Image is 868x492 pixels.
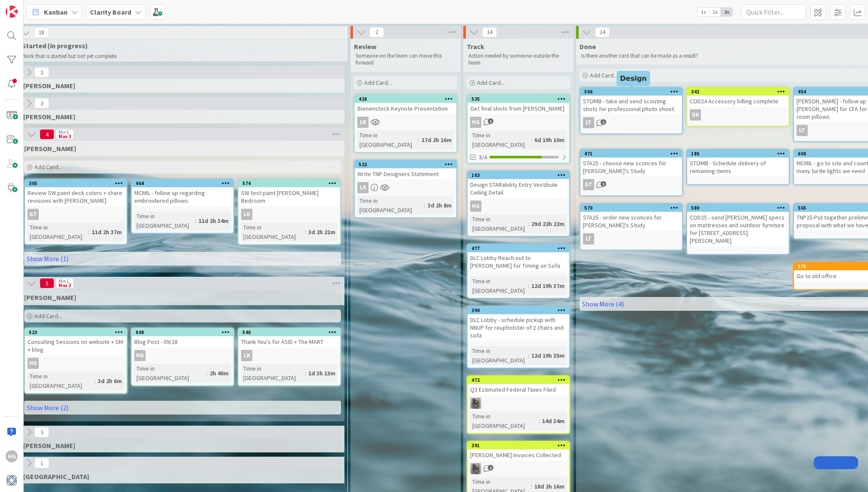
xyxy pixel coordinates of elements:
div: 3d 2h 21m [306,227,338,237]
div: HG [6,450,18,462]
div: 580 [687,204,789,212]
span: 18 [34,28,49,38]
div: PA [468,463,569,474]
span: 2 [369,27,384,37]
a: 523Consulting Sessions on website + SM + blogHGTime in [GEOGRAPHIC_DATA]:3d 2h 6m [24,328,127,394]
div: STOMB - Schedule delivery of remaining items [687,158,789,176]
span: 3 [34,98,49,108]
div: Time in [GEOGRAPHIC_DATA] [357,130,418,149]
div: 523 [25,328,127,336]
div: 471 [580,150,682,158]
div: COD24 Accessory billing complete [687,96,789,107]
div: DLC Lobby - schedule pickup with NNUP for reupholster of 2 chairs and sofa [468,314,569,341]
div: 540 [239,328,340,336]
div: Time in [GEOGRAPHIC_DATA] [134,211,195,230]
div: 342COD24 Accessory billing complete [687,88,789,107]
div: 580COD25 - send [PERSON_NAME] specs on mattresses and outdoor furniture for [STREET_ADDRESS][PERS... [687,204,789,246]
span: Add Card... [34,312,62,320]
a: Show More (1) [24,252,341,266]
span: : [531,135,532,145]
img: Visit kanbanzone.com [6,6,18,18]
div: 477 [468,244,569,252]
span: Kanban [44,7,68,17]
div: 305 [25,179,127,187]
span: : [305,227,306,237]
div: LK [239,350,340,361]
div: 11d 2h 37m [90,227,124,237]
div: GT [25,209,127,220]
a: 574SW test paint [PERSON_NAME] BedroomLKTime in [GEOGRAPHIC_DATA]:3d 2h 21m [238,179,341,245]
span: Track [467,42,484,51]
a: 570STA25 - order new sconces for [PERSON_NAME]'s StudyLT [580,203,683,251]
div: LT [797,125,808,136]
span: 2 [34,67,49,77]
span: Devon [23,472,89,481]
span: 3x [721,8,732,16]
div: Time in [GEOGRAPHIC_DATA] [28,371,94,390]
div: Consulting Sessions on website + SM + blog [25,336,127,355]
span: 14 [482,27,497,37]
div: 566 [580,88,682,96]
div: 471 [584,151,682,157]
a: 472Q3 Estimated Federal Taxes FiledPATime in [GEOGRAPHIC_DATA]:14d 34m [467,375,570,434]
div: 566 [584,89,682,95]
img: PA [470,463,481,474]
div: 522Write TNP Designers Statement [355,161,456,179]
span: : [206,368,208,378]
div: 477DLC Lobby Reach out to [PERSON_NAME] for Timing on Sofa [468,244,569,271]
div: HG [25,358,127,369]
div: 305Review SW paint deck colors + share revisions with [PERSON_NAME] [25,179,127,206]
div: 163Design STARability Entry Vestibule Ceiling Detail [468,171,569,198]
span: Add Card... [590,71,617,79]
span: : [94,376,96,386]
div: GT [28,209,39,220]
div: MCMIL - follow up regarding embroidered pillows [132,187,233,206]
span: Lisa T. [23,112,75,121]
div: 186 [691,151,789,157]
div: 391 [471,442,569,449]
div: 472Q3 Estimated Federal Taxes Filed [468,376,569,395]
div: 12d 19h 37m [529,281,567,291]
div: 523Consulting Sessions on website + SM + blog [25,328,127,355]
div: 14d 34m [540,416,567,426]
div: 2h 40m [208,368,231,378]
span: Lisa K. [24,144,76,153]
div: 580 [691,205,789,211]
div: 12d 19h 35m [529,351,567,360]
div: 428 [359,96,456,102]
a: 342COD24 Accessory billing completeDK [686,87,790,127]
div: Blog Post - 09/28 [132,336,233,347]
span: 1 [34,458,49,468]
div: 464MCMIL - follow up regarding embroidered pillows [132,179,233,206]
div: 391 [468,442,569,449]
div: PA [468,398,569,409]
a: Show More (2) [24,401,341,415]
div: 428 [355,95,456,103]
div: 342 [691,89,789,95]
div: 570STA25 - order new sconces for [PERSON_NAME]'s Study [580,204,682,231]
span: : [424,201,425,210]
div: 574SW test paint [PERSON_NAME] Bedroom [239,179,340,206]
div: 1d 3h 13m [306,368,338,378]
div: 608 [136,329,233,335]
span: 1 [601,181,606,187]
div: 540Thank You's for ASID + The MART [239,328,340,347]
div: 608Blog Post - 09/28 [132,328,233,347]
div: Min 1 [59,130,69,134]
a: 163Design STARability Entry Vestibule Ceiling DetailHGTime in [GEOGRAPHIC_DATA]:29d 22h 22m [467,170,570,237]
div: 390 [471,307,569,313]
span: : [88,227,90,237]
span: : [528,351,529,360]
div: 163 [468,171,569,179]
div: 391[PERSON_NAME] Invoices Collected [468,442,569,461]
div: 570 [580,204,682,212]
div: LT [583,233,594,244]
div: Time in [GEOGRAPHIC_DATA] [470,214,528,233]
div: LT [580,233,682,244]
div: Time in [GEOGRAPHIC_DATA] [28,223,88,241]
a: 471STA25 - choose new sconces for [PERSON_NAME]'s StudyGT [580,149,683,196]
span: Add Card... [477,79,505,87]
span: : [528,219,529,229]
div: Write TNP Designers Statement [355,168,456,179]
div: 522 [359,161,456,167]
